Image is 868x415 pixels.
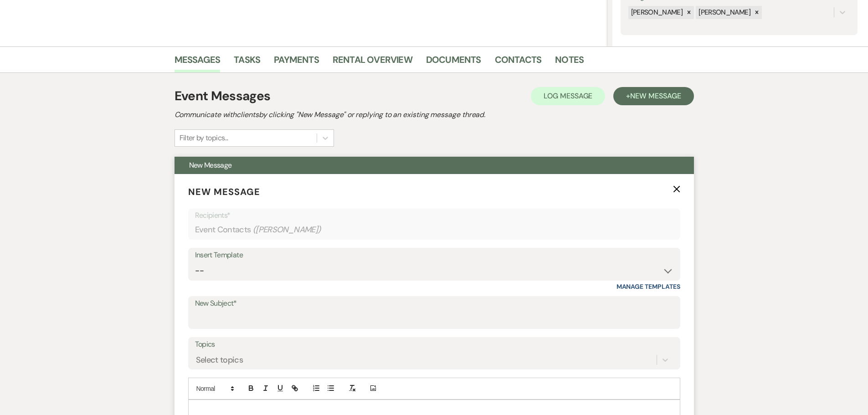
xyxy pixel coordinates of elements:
span: New Message [630,91,681,101]
label: Topics [195,338,673,351]
h2: Communicate with clients by clicking "New Message" or replying to an existing message thread. [175,109,694,120]
div: Event Contacts [195,221,673,239]
a: Messages [175,52,221,72]
a: Payments [274,52,319,72]
a: Contacts [495,52,542,72]
a: Tasks [234,52,260,72]
div: Filter by topics... [180,133,228,143]
a: Notes [555,52,584,72]
span: ( [PERSON_NAME] ) [253,224,321,236]
a: Documents [426,52,481,72]
label: New Subject* [195,297,673,310]
button: +New Message [613,87,693,105]
span: Log Message [544,91,592,101]
h1: Event Messages [175,87,271,106]
span: New Message [188,186,260,198]
div: Insert Template [195,249,673,262]
p: Recipients* [195,210,673,221]
div: Select topics [196,354,243,366]
span: New Message [189,160,232,170]
a: Rental Overview [333,52,412,72]
button: Log Message [531,87,605,105]
div: [PERSON_NAME] [628,6,684,19]
a: Manage Templates [616,282,680,291]
div: [PERSON_NAME] [696,6,752,19]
